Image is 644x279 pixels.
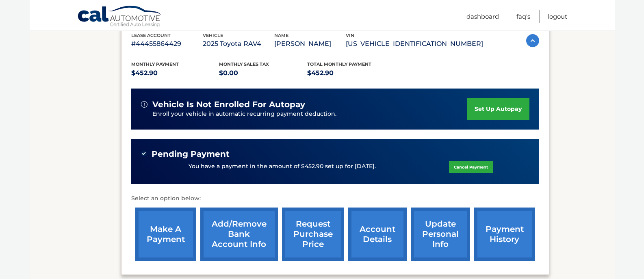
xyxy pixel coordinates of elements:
span: Monthly Payment [131,61,179,67]
a: make a payment [135,208,196,261]
a: account details [348,208,407,261]
img: accordion-active.svg [526,34,539,47]
p: [PERSON_NAME] [274,38,346,50]
a: set up autopay [467,98,529,120]
span: vehicle [203,32,223,38]
a: Cal Automotive [77,5,163,29]
a: payment history [474,208,535,261]
a: Add/Remove bank account info [200,208,278,261]
a: request purchase price [282,208,344,261]
p: Select an option below: [131,194,539,203]
span: Monthly sales Tax [219,61,269,67]
span: Total Monthly Payment [307,61,371,67]
a: Dashboard [466,10,499,23]
p: $452.90 [131,67,219,79]
img: alert-white.svg [141,101,147,108]
p: 2025 Toyota RAV4 [203,38,274,50]
p: Enroll your vehicle in automatic recurring payment deduction. [152,110,468,119]
a: FAQ's [516,10,530,23]
a: Logout [548,10,567,23]
span: vin [346,32,354,38]
span: name [274,32,288,38]
img: check-green.svg [141,151,147,156]
span: Pending Payment [152,149,230,159]
p: You have a payment in the amount of $452.90 set up for [DATE]. [189,162,376,171]
span: lease account [131,32,171,38]
a: Cancel Payment [449,161,493,173]
span: vehicle is not enrolled for autopay [152,99,305,110]
p: [US_VEHICLE_IDENTIFICATION_NUMBER] [346,38,483,50]
p: #44455864429 [131,38,203,50]
p: $452.90 [307,67,395,79]
a: update personal info [411,208,470,261]
p: $0.00 [219,67,307,79]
